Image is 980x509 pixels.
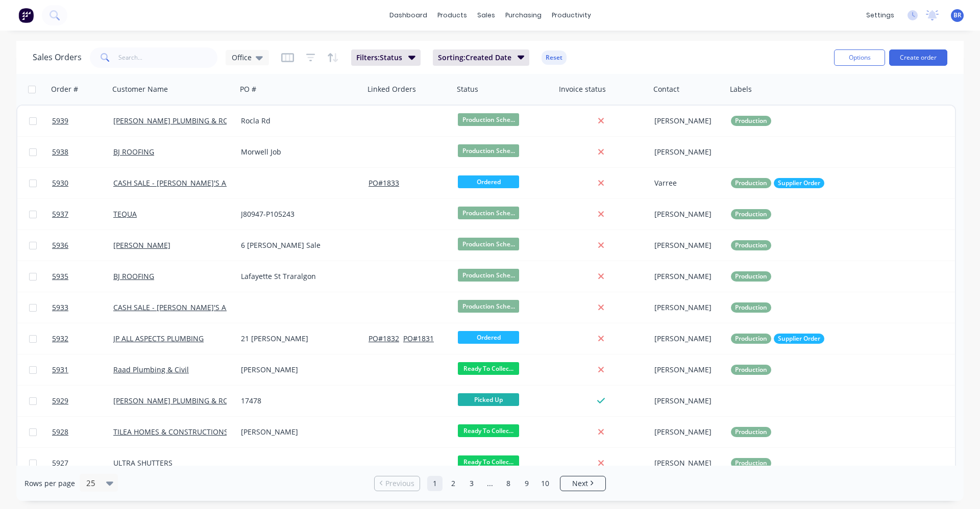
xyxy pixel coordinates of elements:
h1: Sales Orders [33,53,82,62]
div: Invoice status [559,84,606,94]
a: 5933 [52,292,113,323]
span: Production [735,209,767,219]
span: Office [232,52,252,63]
a: 5938 [52,137,113,167]
a: ULTRA SHUTTERS [113,458,173,468]
div: [PERSON_NAME] [654,271,719,282]
button: PO#1832 [369,334,399,344]
button: ProductionSupplier Order [731,334,824,344]
div: [PERSON_NAME] [654,209,719,219]
a: TILEA HOMES & CONSTRUCTIONS [113,427,228,437]
a: Raad Plumbing & Civil [113,365,189,374]
span: Supplier Order [778,334,820,344]
a: Page 10 [537,476,553,491]
button: Production [731,116,771,126]
div: [PERSON_NAME] [241,365,354,375]
button: PO#1833 [369,178,399,188]
a: 5932 [52,323,113,354]
div: [PERSON_NAME] [654,365,719,375]
a: dashboard [384,8,432,23]
a: [PERSON_NAME] PLUMBING & ROOFING PRO PTY LTD [113,116,296,125]
span: Filters: Status [356,53,402,63]
span: Picked Up [458,393,519,406]
div: Lafayette St Traralgon [241,271,354,282]
div: J80947-P105243 [241,209,354,219]
span: Ordered [458,175,519,188]
div: Morwell Job [241,147,354,157]
a: BJ ROOFING [113,147,154,157]
button: Production [731,240,771,250]
a: Page 3 [464,476,479,491]
div: [PERSON_NAME] [241,427,354,437]
span: 5928 [52,427,68,437]
div: 6 [PERSON_NAME] Sale [241,240,354,250]
span: BR [953,11,962,20]
button: Production [731,302,771,313]
span: Production [735,427,767,437]
a: Page 9 [519,476,534,491]
div: Rocla Rd [241,116,354,126]
img: Factory [18,8,34,23]
div: Status [457,84,478,94]
a: CASH SALE - [PERSON_NAME]'S ACCOUNT [113,302,256,312]
a: 5930 [52,168,113,198]
div: products [432,8,472,23]
button: Sorting:Created Date [433,49,530,66]
button: Production [731,365,771,375]
span: 5929 [52,396,68,406]
span: Production [735,240,767,250]
span: 5938 [52,147,68,157]
span: 5939 [52,116,68,126]
div: productivity [547,8,596,23]
div: [PERSON_NAME] [654,458,719,468]
span: 5937 [52,209,68,219]
a: 5936 [52,230,113,261]
div: [PERSON_NAME] [654,116,719,126]
div: PO # [240,84,256,94]
div: [PERSON_NAME] [654,147,719,157]
div: Contact [653,84,679,94]
div: [PERSON_NAME] [654,334,719,344]
span: 5930 [52,178,68,188]
a: 5931 [52,354,113,385]
div: settings [861,8,899,23]
button: Production [731,458,771,468]
span: 5931 [52,365,68,375]
span: Production [735,458,767,468]
ul: Pagination [370,476,610,491]
span: 5936 [52,240,68,250]
button: Reset [542,50,567,65]
a: 5928 [52,417,113,447]
span: Rows per page [24,478,75,489]
span: Production [735,334,767,344]
div: [PERSON_NAME] [654,240,719,250]
span: Production Sche... [458,207,519,219]
span: Production [735,178,767,188]
div: 21 [PERSON_NAME] [241,334,354,344]
a: Page 2 [446,476,461,491]
span: Ready To Collec... [458,424,519,437]
span: Production Sche... [458,269,519,282]
div: [PERSON_NAME] [654,302,719,313]
span: Ready To Collec... [458,455,519,468]
span: Ordered [458,331,519,344]
div: Linked Orders [367,84,416,94]
span: Production Sche... [458,113,519,126]
button: Options [834,49,885,66]
button: ProductionSupplier Order [731,178,824,188]
a: TEQUA [113,209,137,219]
div: sales [472,8,500,23]
span: Previous [385,478,414,489]
a: Jump forward [482,476,498,491]
a: Previous page [375,478,420,489]
a: Next page [560,478,605,489]
a: Page 8 [501,476,516,491]
a: 5929 [52,386,113,416]
div: Labels [730,84,752,94]
a: 5927 [52,448,113,478]
div: [PERSON_NAME] [654,396,719,406]
span: Production [735,116,767,126]
a: 5937 [52,199,113,230]
span: Production Sche... [458,144,519,157]
div: Varree [654,178,719,188]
